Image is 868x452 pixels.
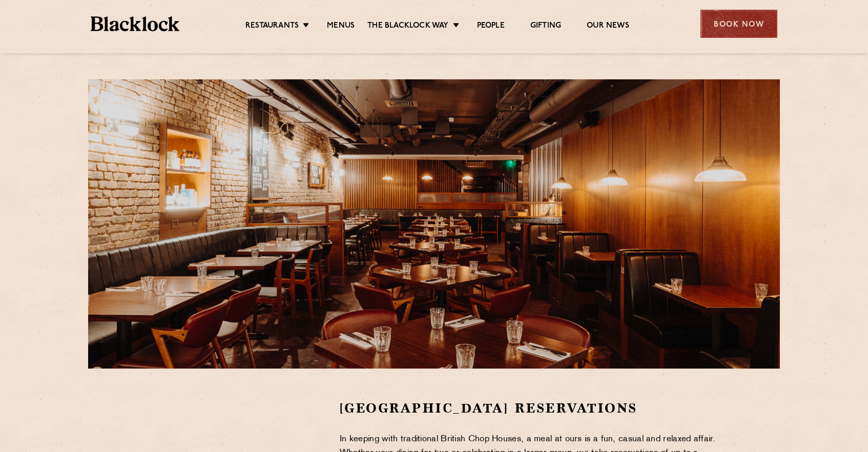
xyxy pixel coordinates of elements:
[327,21,355,32] a: Menus
[245,21,299,32] a: Restaurants
[587,21,629,32] a: Our News
[477,21,505,32] a: People
[530,21,561,32] a: Gifting
[340,399,733,417] h2: [GEOGRAPHIC_DATA] Reservations
[91,16,179,31] img: BL_Textured_Logo-footer-cropped.svg
[700,10,777,38] div: Book Now
[367,21,448,32] a: The Blacklock Way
